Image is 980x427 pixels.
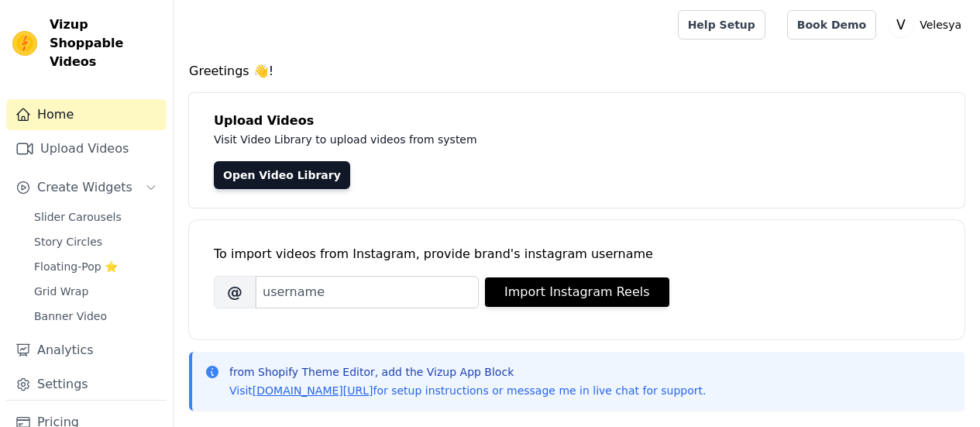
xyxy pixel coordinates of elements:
[229,364,706,380] p: from Shopify Theme Editor, add the Vizup App Block
[34,209,122,225] span: Slider Carousels
[253,384,373,397] a: [DOMAIN_NAME][URL]
[6,172,167,203] button: Create Widgets
[6,369,167,400] a: Settings
[34,234,102,250] span: Story Circles
[50,15,160,71] span: Vizup Shoppable Videos
[214,161,350,189] a: Open Video Library
[25,231,167,253] a: Story Circles
[189,62,965,81] h4: Greetings 👋!
[678,10,765,40] a: Help Setup
[25,305,167,327] a: Banner Video
[913,11,968,39] p: Velesya
[6,99,167,130] a: Home
[34,308,107,324] span: Banner Video
[889,11,968,39] button: V Velesya
[6,335,167,366] a: Analytics
[214,276,256,308] span: @
[34,259,118,274] span: Floating-Pop ⭐
[37,178,132,197] span: Create Widgets
[787,10,876,40] a: Book Demo
[34,284,88,299] span: Grid Wrap
[12,31,37,56] img: Vizup
[256,276,479,308] input: username
[25,206,167,228] a: Slider Carousels
[25,281,167,302] a: Grid Wrap
[896,17,906,33] text: V
[6,133,167,164] a: Upload Videos
[214,112,940,130] h4: Upload Videos
[25,256,167,277] a: Floating-Pop ⭐
[214,130,908,149] p: Visit Video Library to upload videos from system
[485,277,669,307] button: Import Instagram Reels
[229,383,706,398] p: Visit for setup instructions or message me in live chat for support.
[214,245,940,263] div: To import videos from Instagram, provide brand's instagram username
